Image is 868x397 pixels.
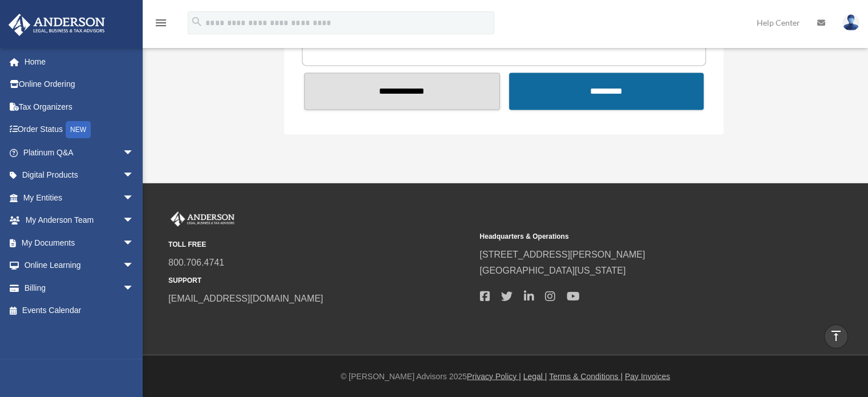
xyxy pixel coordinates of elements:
[5,14,108,36] img: Anderson Advisors Platinum Portal
[8,118,151,142] a: Order StatusNEW
[123,186,146,210] span: arrow_drop_down
[123,254,146,278] span: arrow_drop_down
[8,95,151,118] a: Tax Organizers
[123,276,146,300] span: arrow_drop_down
[8,186,151,209] a: My Entitiesarrow_drop_down
[168,211,237,226] img: Anderson Advisors Platinum Portal
[8,254,151,277] a: Online Learningarrow_drop_down
[467,371,521,380] a: Privacy Policy |
[8,276,151,299] a: Billingarrow_drop_down
[168,257,224,267] a: 800.706.4741
[625,371,670,380] a: Pay Invoices
[824,324,848,348] a: vertical_align_top
[8,231,151,254] a: My Documentsarrow_drop_down
[66,121,91,138] div: NEW
[123,164,146,187] span: arrow_drop_down
[523,371,547,380] a: Legal |
[168,238,471,250] small: TOLL FREE
[8,73,151,96] a: Online Ordering
[829,329,843,343] i: vertical_align_top
[479,265,625,275] a: [GEOGRAPHIC_DATA][US_STATE]
[8,50,151,73] a: Home
[549,371,623,380] a: Terms & Conditions |
[479,249,645,259] a: [STREET_ADDRESS][PERSON_NAME]
[842,14,859,31] img: User Pic
[8,299,151,322] a: Events Calendar
[123,209,146,232] span: arrow_drop_down
[168,274,471,286] small: SUPPORT
[479,230,782,242] small: Headquarters & Operations
[8,164,151,187] a: Digital Productsarrow_drop_down
[123,231,146,255] span: arrow_drop_down
[8,209,151,232] a: My Anderson Teamarrow_drop_down
[168,293,323,303] a: [EMAIL_ADDRESS][DOMAIN_NAME]
[123,141,146,165] span: arrow_drop_down
[154,20,168,30] a: menu
[8,141,151,164] a: Platinum Q&Aarrow_drop_down
[191,15,203,28] i: search
[143,369,868,383] div: © [PERSON_NAME] Advisors 2025
[154,16,168,30] i: menu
